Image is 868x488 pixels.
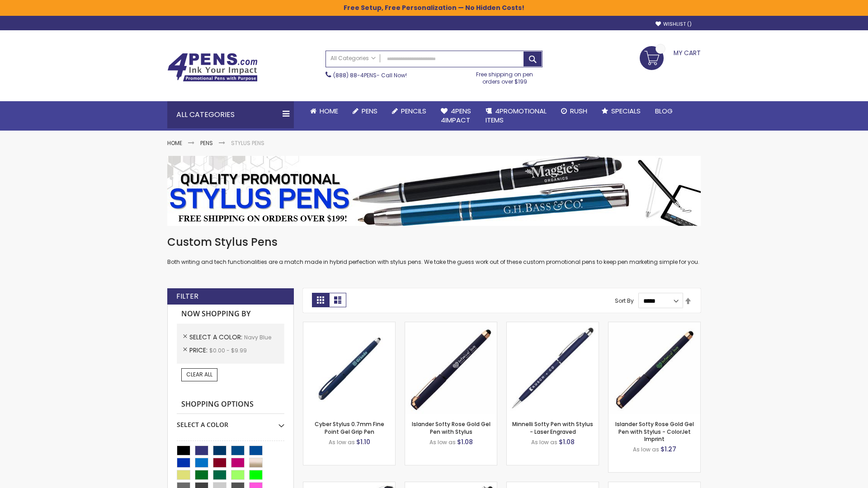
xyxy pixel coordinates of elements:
span: $1.08 [457,437,473,446]
img: Cyber Stylus 0.7mm Fine Point Gel Grip Pen-Navy Blue [303,322,395,414]
span: Pens [362,106,377,116]
span: Select A Color [189,333,244,342]
span: - Call Now! [333,71,407,79]
span: $1.08 [559,437,575,446]
a: Islander Softy Rose Gold Gel Pen with Stylus-Navy Blue [405,322,497,329]
a: Home [167,139,182,147]
a: All Categories [326,51,380,66]
a: Minnelli Softy Pen with Stylus - Laser Engraved [512,420,593,435]
a: Cyber Stylus 0.7mm Fine Point Gel Grip Pen-Navy Blue [303,322,395,329]
a: Islander Softy Rose Gold Gel Pen with Stylus - ColorJet Imprint [615,420,694,442]
a: Rush [554,101,594,121]
a: Islander Softy Rose Gold Gel Pen with Stylus - ColorJet Imprint-Navy Blue [609,322,700,329]
span: Clear All [186,371,212,378]
span: $1.10 [356,437,370,446]
img: Islander Softy Rose Gold Gel Pen with Stylus-Navy Blue [405,322,497,414]
h1: Custom Stylus Pens [167,235,701,249]
img: Minnelli Softy Pen with Stylus - Laser Engraved-Navy Blue [507,322,599,414]
span: $0.00 - $9.99 [209,347,247,354]
span: Specials [611,106,641,116]
a: Islander Softy Rose Gold Gel Pen with Stylus [412,420,491,435]
span: Blog [655,106,673,116]
a: Blog [648,101,680,121]
img: Stylus Pens [167,156,701,226]
div: Free shipping on pen orders over $199 [467,67,543,85]
a: (888) 88-4PENS [333,71,377,79]
div: Select A Color [177,414,284,429]
strong: Now Shopping by [177,305,284,324]
a: Specials [594,101,648,121]
span: 4Pens 4impact [441,106,471,125]
a: Pens [345,101,385,121]
span: As low as [329,438,355,446]
img: 4Pens Custom Pens and Promotional Products [167,53,258,82]
a: Pencils [385,101,434,121]
div: Both writing and tech functionalities are a match made in hybrid perfection with stylus pens. We ... [167,235,701,266]
img: Islander Softy Rose Gold Gel Pen with Stylus - ColorJet Imprint-Navy Blue [609,322,700,414]
a: Cyber Stylus 0.7mm Fine Point Gel Grip Pen [315,420,384,435]
span: All Categories [330,55,376,62]
a: Clear All [181,368,217,381]
a: 4Pens4impact [434,101,478,131]
span: As low as [429,438,456,446]
span: Rush [570,106,587,116]
span: Home [320,106,338,116]
span: Price [189,346,209,355]
span: As low as [633,446,659,453]
div: All Categories [167,101,294,128]
a: Pens [200,139,213,147]
strong: Filter [176,291,198,301]
strong: Grid [312,293,329,307]
span: $1.27 [660,445,676,454]
a: Home [303,101,345,121]
strong: Shopping Options [177,395,284,414]
a: Wishlist [656,21,692,28]
span: Pencils [401,106,426,116]
span: 4PROMOTIONAL ITEMS [486,106,547,125]
a: Minnelli Softy Pen with Stylus - Laser Engraved-Navy Blue [507,322,599,329]
strong: Stylus Pens [231,139,264,147]
span: Navy Blue [244,333,271,341]
label: Sort By [615,297,634,305]
span: As low as [531,438,557,446]
a: 4PROMOTIONALITEMS [478,101,554,131]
